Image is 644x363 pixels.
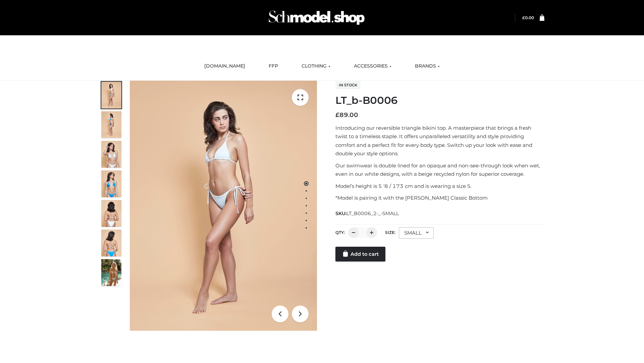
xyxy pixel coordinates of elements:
span: £ [522,15,525,20]
img: ArielClassicBikiniTop_CloudNine_AzureSky_OW114ECO_8-scaled.jpg [101,230,121,256]
p: Our swimwear is double lined for an opaque and non-see-through look when wet, even in our white d... [335,161,544,178]
img: ArielClassicBikiniTop_CloudNine_AzureSky_OW114ECO_1 [130,81,317,331]
p: Model’s height is 5 ‘8 / 173 cm and is wearing a size S. [335,182,544,191]
a: £0.00 [522,15,534,20]
a: FFP [264,59,283,74]
label: QTY: [335,230,345,235]
span: In stock [335,81,361,89]
div: SMALL [399,227,434,239]
span: £ [335,111,339,119]
p: Introducing our reversible triangle bikini top. A masterpiece that brings a fresh twist to a time... [335,124,544,158]
h1: LT_b-B0006 [335,94,544,107]
span: LT_B0006_2-_-SMALL [346,210,399,216]
p: *Model is pairing it with the [PERSON_NAME] Classic Bottom [335,194,544,202]
a: Add to cart [335,247,385,261]
a: BRANDS [410,59,445,74]
span: SKU: [335,209,399,217]
img: ArielClassicBikiniTop_CloudNine_AzureSky_OW114ECO_2-scaled.jpg [101,111,121,138]
img: ArielClassicBikiniTop_CloudNine_AzureSky_OW114ECO_7-scaled.jpg [101,200,121,227]
img: ArielClassicBikiniTop_CloudNine_AzureSky_OW114ECO_4-scaled.jpg [101,170,121,197]
a: [DOMAIN_NAME] [199,59,250,74]
img: Schmodel Admin 964 [266,4,367,31]
bdi: 89.00 [335,111,358,119]
a: CLOTHING [297,59,335,74]
bdi: 0.00 [522,15,534,20]
img: ArielClassicBikiniTop_CloudNine_AzureSky_OW114ECO_3-scaled.jpg [101,141,121,168]
label: Size: [385,230,395,235]
img: ArielClassicBikiniTop_CloudNine_AzureSky_OW114ECO_1-scaled.jpg [101,82,121,109]
a: ACCESSORIES [349,59,396,74]
img: Arieltop_CloudNine_AzureSky2.jpg [101,259,121,286]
